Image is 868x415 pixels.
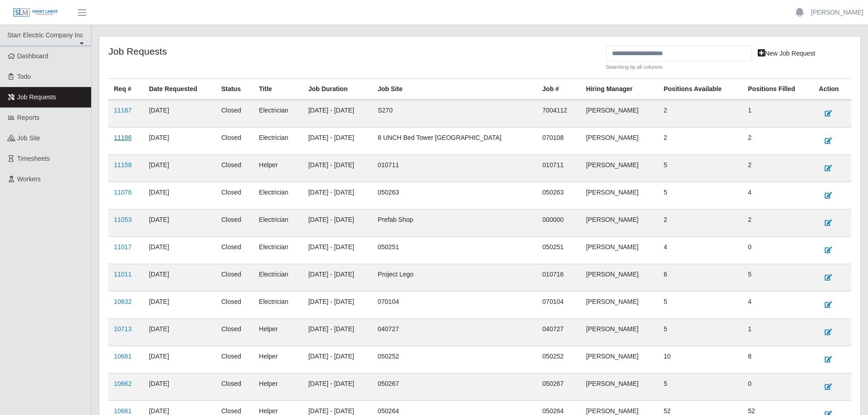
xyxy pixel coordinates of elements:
td: 2 [743,127,814,154]
td: 6 [658,264,742,291]
td: 8 UNCH Bed Tower [GEOGRAPHIC_DATA] [372,127,537,154]
td: Helper [253,373,303,400]
td: [DATE] - [DATE] [303,264,372,291]
td: 5 [743,264,814,291]
td: [PERSON_NAME] [580,346,658,373]
td: [PERSON_NAME] [580,182,658,209]
td: Closed [216,209,254,236]
span: Workers [17,175,41,183]
td: 7004112 [537,100,580,128]
td: [DATE] - [DATE] [303,373,372,400]
td: 8 [743,346,814,373]
td: 4 [743,291,814,318]
td: 010716 [537,264,580,291]
td: [DATE] [144,100,216,128]
td: [DATE] [144,236,216,264]
td: 1 [743,100,814,128]
td: 010711 [537,154,580,182]
td: 050252 [537,346,580,373]
img: SLM Logo [13,8,58,18]
td: [DATE] [144,373,216,400]
td: [DATE] [144,291,216,318]
td: [PERSON_NAME] [580,209,658,236]
td: Closed [216,264,254,291]
td: [DATE] [144,346,216,373]
td: 000000 [537,209,580,236]
td: 050251 [537,236,580,264]
small: Searching by all columns [606,63,752,71]
td: 0 [743,236,814,264]
span: Job Requests [17,93,56,101]
td: 050252 [372,346,537,373]
a: 11158 [114,161,132,169]
th: Job # [537,78,580,100]
td: [PERSON_NAME] [580,318,658,346]
td: 010711 [372,154,537,182]
a: 10832 [114,298,132,305]
td: [PERSON_NAME] [580,373,658,400]
td: Electrician [253,100,303,128]
span: Timesheets [17,155,50,162]
td: Closed [216,236,254,264]
th: Positions Available [658,78,742,100]
td: Closed [216,318,254,346]
a: 10713 [114,325,132,333]
td: 5 [658,182,742,209]
th: Title [253,78,303,100]
td: [PERSON_NAME] [580,236,658,264]
td: [DATE] [144,127,216,154]
td: Prefab Shop [372,209,537,236]
td: [DATE] - [DATE] [303,209,372,236]
td: Closed [216,154,254,182]
td: [DATE] [144,182,216,209]
td: Closed [216,291,254,318]
a: 11011 [114,271,132,278]
td: Electrician [253,182,303,209]
td: 050267 [537,373,580,400]
td: Electrician [253,264,303,291]
td: Helper [253,318,303,346]
span: Dashboard [17,52,49,60]
td: Electrician [253,127,303,154]
td: 040727 [372,318,537,346]
td: 2 [658,100,742,128]
td: [PERSON_NAME] [580,264,658,291]
td: [PERSON_NAME] [580,127,658,154]
td: 2 [743,209,814,236]
td: 0 [743,373,814,400]
td: [DATE] - [DATE] [303,182,372,209]
td: Project Lego [372,264,537,291]
td: [PERSON_NAME] [580,154,658,182]
td: 050263 [372,182,537,209]
a: New Job Request [752,46,822,61]
td: 050263 [537,182,580,209]
a: 10662 [114,380,132,387]
th: job site [372,78,537,100]
td: 040727 [537,318,580,346]
td: Closed [216,127,254,154]
a: 11076 [114,189,132,196]
a: 11017 [114,243,132,251]
td: [DATE] - [DATE] [303,154,372,182]
td: [DATE] [144,154,216,182]
th: Date Requested [144,78,216,100]
td: Closed [216,182,254,209]
td: Electrician [253,291,303,318]
td: 070108 [537,127,580,154]
td: [PERSON_NAME] [580,291,658,318]
th: Action [813,78,851,100]
a: [PERSON_NAME] [811,8,863,17]
a: 10681 [114,353,132,360]
td: 070104 [372,291,537,318]
td: Electrician [253,236,303,264]
td: [DATE] - [DATE] [303,100,372,128]
td: 10 [658,346,742,373]
a: 11053 [114,216,132,223]
td: [DATE] - [DATE] [303,127,372,154]
td: [DATE] - [DATE] [303,318,372,346]
th: Req # [108,78,144,100]
a: 11187 [114,107,132,114]
th: Hiring Manager [580,78,658,100]
td: Closed [216,373,254,400]
td: 070104 [537,291,580,318]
